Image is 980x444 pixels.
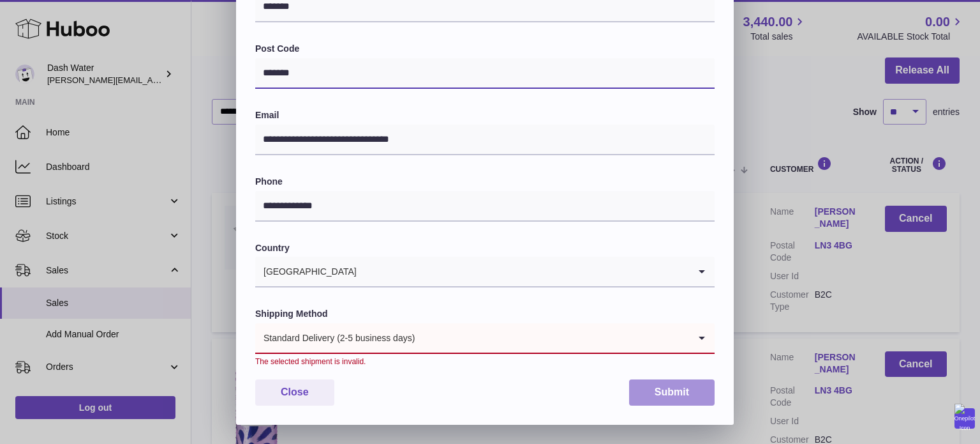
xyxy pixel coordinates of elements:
div: Search for option [255,323,715,354]
label: Country [255,242,715,254]
div: Search for option [255,257,715,287]
span: Standard Delivery (2-5 business days) [255,323,415,353]
button: Close [255,379,334,406]
label: Post Code [255,43,715,55]
button: Submit [629,379,715,406]
div: The selected shipment is invalid. [255,356,715,367]
label: Email [255,109,715,121]
span: [GEOGRAPHIC_DATA] [255,257,357,286]
input: Search for option [415,323,689,353]
label: Shipping Method [255,308,715,320]
label: Phone [255,176,715,188]
input: Search for option [357,257,689,286]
